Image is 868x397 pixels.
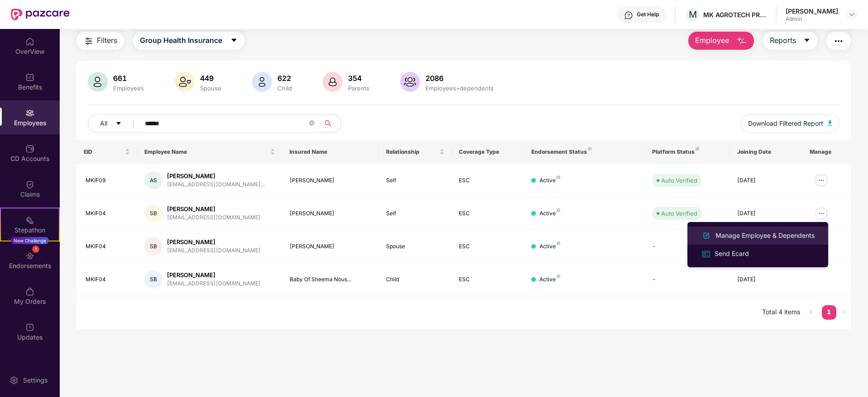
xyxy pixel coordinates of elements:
[144,148,268,156] span: Employee Name
[167,271,261,279] div: [PERSON_NAME]
[814,206,829,221] img: manageButton
[25,37,34,46] img: svg+xml;base64,PHN2ZyBpZD0iSG9tZSIgeG1sbnM9Imh0dHA6Ly93d3cudzMub3JnLzIwMDAvc3ZnIiB3aWR0aD0iMjAiIG...
[282,140,379,164] th: Insured Name
[786,7,838,15] div: [PERSON_NAME]
[459,209,517,218] div: ESC
[144,237,162,255] div: SB
[645,263,730,296] td: -
[20,376,50,385] div: Settings
[539,209,560,218] div: Active
[748,118,823,128] span: Download Filtered Report
[539,242,560,251] div: Active
[557,241,560,245] img: svg+xml;base64,PHN2ZyB4bWxucz0iaHR0cDovL3d3dy53My5vcmcvMjAwMC9zdmciIHdpZHRoPSI4IiBoZWlnaHQ9IjgiIH...
[841,309,846,315] span: right
[386,242,444,251] div: Spouse
[459,275,517,284] div: ESC
[319,114,342,132] button: search
[459,242,517,251] div: ESC
[167,180,265,189] div: [EMAIL_ADDRESS][DOMAIN_NAME]...
[701,249,711,259] img: svg+xml;base64,PHN2ZyB4bWxucz0iaHR0cDovL3d3dy53My5vcmcvMjAwMC9zdmciIHdpZHRoPSIxNiIgaGVpZ2h0PSIxNi...
[25,287,34,296] img: svg+xml;base64,PHN2ZyBpZD0iTXlfT3JkZXJzIiBkYXRhLW5hbWU9Ik15IE9yZGVycyIgeG1sbnM9Imh0dHA6Ly93d3cudz...
[25,251,34,260] img: svg+xml;base64,PHN2ZyBpZD0iRW5kb3JzZW1lbnRzIiB4bWxucz0iaHR0cDovL3d3dy53My5vcmcvMjAwMC9zdmciIHdpZH...
[167,213,261,222] div: [EMAIL_ADDRESS][DOMAIN_NAME]
[290,209,372,218] div: [PERSON_NAME]
[808,309,814,315] span: left
[531,148,638,156] div: Endorsement Status
[167,279,261,288] div: [EMAIL_ADDRESS][DOMAIN_NAME]
[115,120,122,128] span: caret-down
[86,176,130,185] div: MKIF09
[736,36,747,47] img: svg+xml;base64,PHN2ZyB4bWxucz0iaHR0cDovL3d3dy53My5vcmcvMjAwMC9zdmciIHhtbG5zOnhsaW5rPSJodHRwOi8vd3...
[25,73,34,82] img: svg+xml;base64,PHN2ZyBpZD0iQmVuZWZpdHMiIHhtbG5zPSJodHRwOi8vd3d3LnczLm9yZy8yMDAwL3N2ZyIgd2lkdGg9Ij...
[637,11,659,18] div: Get Help
[144,204,162,222] div: SB
[452,140,524,164] th: Coverage Type
[137,140,282,164] th: Employee Name
[290,176,372,185] div: [PERSON_NAME]
[32,246,39,253] div: 1
[652,148,722,156] div: Platform Status
[459,176,517,185] div: ESC
[386,148,437,156] span: Relationship
[111,85,146,92] div: Employees
[133,32,244,50] button: Group Health Insurancecaret-down
[25,323,34,332] img: svg+xml;base64,PHN2ZyBpZD0iVXBkYXRlZCIgeG1sbnM9Imh0dHA6Ly93d3cudzMub3JnLzIwMDAvc3ZnIiB3aWR0aD0iMj...
[25,109,34,118] img: svg+xml;base64,PHN2ZyBpZD0iRW1wbG95ZWVzIiB4bWxucz0iaHR0cDovL3d3dy53My5vcmcvMjAwMC9zdmciIHdpZHRoPS...
[309,119,315,128] span: close-circle
[386,275,444,284] div: Child
[88,72,108,92] img: svg+xml;base64,PHN2ZyB4bWxucz0iaHR0cDovL3d3dy53My5vcmcvMjAwMC9zdmciIHhtbG5zOnhsaW5rPSJodHRwOi8vd3...
[346,74,371,83] div: 354
[588,147,591,151] img: svg+xml;base64,PHN2ZyB4bWxucz0iaHR0cDovL3d3dy53My5vcmcvMjAwMC9zdmciIHdpZHRoPSI4IiBoZWlnaHQ9IjgiIH...
[252,72,272,92] img: svg+xml;base64,PHN2ZyB4bWxucz0iaHR0cDovL3d3dy53My5vcmcvMjAwMC9zdmciIHhtbG5zOnhsaW5rPSJodHRwOi8vd3...
[695,35,729,46] span: Employee
[770,35,796,46] span: Reports
[814,173,829,188] img: manageButton
[25,180,34,189] img: svg+xml;base64,PHN2ZyBpZD0iQ2xhaW0iIHhtbG5zPSJodHRwOi8vd3d3LnczLm9yZy8yMDAwL3N2ZyIgd2lkdGg9IjIwIi...
[167,205,261,213] div: [PERSON_NAME]
[737,209,795,218] div: [DATE]
[737,275,795,284] div: [DATE]
[386,209,444,218] div: Self
[828,120,832,126] img: svg+xml;base64,PHN2ZyB4bWxucz0iaHR0cDovL3d3dy53My5vcmcvMjAwMC9zdmciIHhtbG5zOnhsaW5rPSJodHRwOi8vd3...
[175,72,195,92] img: svg+xml;base64,PHN2ZyB4bWxucz0iaHR0cDovL3d3dy53My5vcmcvMjAwMC9zdmciIHhtbG5zOnhsaW5rPSJodHRwOi8vd3...
[144,270,162,288] div: SB
[822,305,836,319] a: 1
[424,74,496,83] div: 2086
[762,305,800,320] li: Total 4 items
[661,176,697,185] div: Auto Verified
[290,242,372,251] div: [PERSON_NAME]
[198,85,223,92] div: Spouse
[1,226,59,235] div: Stepathon
[836,305,851,320] button: right
[645,230,730,263] td: -
[539,176,560,185] div: Active
[76,140,137,164] th: EID
[76,32,124,50] button: Filters
[276,74,294,83] div: 622
[198,74,223,83] div: 449
[97,35,117,46] span: Filters
[167,172,265,180] div: [PERSON_NAME]
[730,140,802,164] th: Joining Date
[10,376,19,385] img: svg+xml;base64,PHN2ZyBpZD0iU2V0dGluZy0yMHgyMCIgeG1sbnM9Imh0dHA6Ly93d3cudzMub3JnLzIwMDAvc3ZnIiB3aW...
[88,114,143,132] button: Allcaret-down
[379,140,451,164] th: Relationship
[290,275,372,284] div: Baby Of Sheema Nous...
[84,148,123,156] span: EID
[400,72,420,92] img: svg+xml;base64,PHN2ZyB4bWxucz0iaHR0cDovL3d3dy53My5vcmcvMjAwMC9zdmciIHhtbG5zOnhsaW5rPSJodHRwOi8vd3...
[737,176,795,185] div: [DATE]
[424,85,496,92] div: Employees+dependents
[833,36,844,47] img: svg+xml;base64,PHN2ZyB4bWxucz0iaHR0cDovL3d3dy53My5vcmcvMjAwMC9zdmciIHdpZHRoPSIyNCIgaGVpZ2h0PSIyNC...
[140,35,222,46] span: Group Health Insurance
[100,118,107,128] span: All
[804,305,818,320] button: left
[713,249,751,259] div: Send Ecard
[703,10,767,19] div: MK AGROTECH PRIVATE LIMITED
[386,176,444,185] div: Self
[319,120,337,127] span: search
[83,36,94,47] img: svg+xml;base64,PHN2ZyB4bWxucz0iaHR0cDovL3d3dy53My5vcmcvMjAwMC9zdmciIHdpZHRoPSIyNCIgaGVpZ2h0PSIyNC...
[741,114,839,132] button: Download Filtered Report
[539,275,560,284] div: Active
[86,242,130,251] div: MKIF04
[167,246,261,255] div: [EMAIL_ADDRESS][DOMAIN_NAME]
